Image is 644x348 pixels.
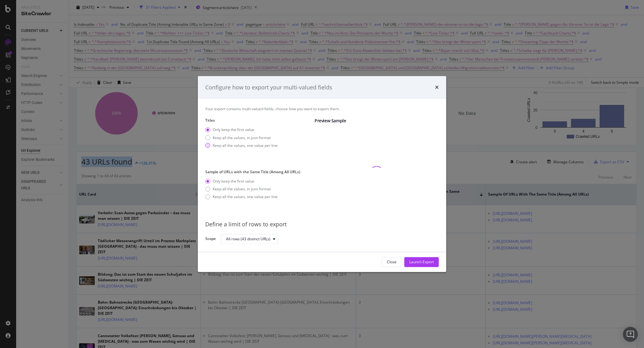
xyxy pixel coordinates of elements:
div: Your export contains multi-valued fields, choose how you want to export them. [205,106,439,111]
div: All rows (43 distinct URLs) [226,237,270,241]
div: Keep all the values, in json format [213,135,271,140]
button: All rows (43 distinct URLs) [221,234,278,244]
div: Only keep the first value [205,179,278,184]
div: Close [387,260,397,265]
label: Titles [205,118,310,123]
div: times [435,84,439,92]
div: Keep all the values, in json format [205,135,278,140]
div: Keep all the values, one value per line [213,143,278,148]
div: Only keep the first value [213,179,254,184]
div: Keep all the values, in json format [205,186,278,192]
div: Define a limit of rows to export [205,221,439,229]
div: Only keep the first value [205,127,278,133]
div: Open Intercom Messenger [623,327,638,342]
div: Launch Export [409,260,434,265]
button: Launch Export [404,257,439,267]
div: Preview Sample [315,118,439,124]
label: Scope [205,236,216,243]
button: Close [382,257,402,267]
div: Configure how to export your multi-valued fields [205,84,332,92]
div: modal [198,76,446,272]
div: Only keep the first value [213,127,254,133]
label: Sample of URLs with the Same Title (Among All URLs) [205,169,310,174]
div: Keep all the values, one value per line [213,194,278,199]
div: Keep all the values, in json format [213,186,271,192]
